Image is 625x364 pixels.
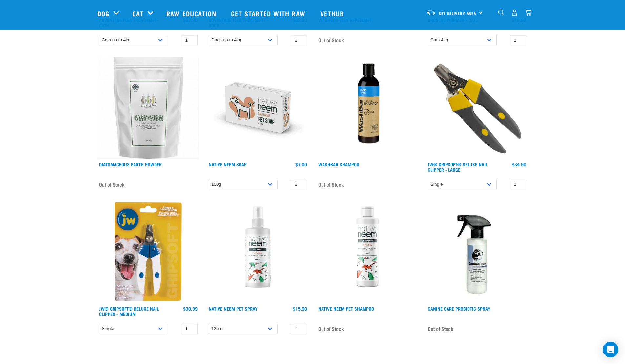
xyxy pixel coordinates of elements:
a: Native Neem Soap [209,163,247,165]
a: Cat [132,9,143,18]
a: Native Neem Pet Spray [209,307,258,310]
img: home-icon-1@2x.png [498,10,504,16]
span: Out of Stock [318,180,344,189]
span: Out of Stock [428,324,453,334]
span: Out of Stock [318,35,344,45]
div: Open Intercom Messenger [603,342,618,357]
div: $34.90 [512,162,526,167]
span: Out of Stock [318,324,344,334]
img: Canine Care [426,201,528,303]
img: Organic neem pet soap bar 100g green trading [207,57,309,159]
img: Wash Bar Neem Fresh Shampoo [317,57,418,159]
a: WashBar Shampoo [318,163,359,165]
a: Native Neem Pet Shampoo [318,307,374,310]
a: Get started with Raw [224,0,314,27]
a: Raw Education [160,0,224,27]
img: JW Deluxe Nail Clipper Large [426,57,528,159]
img: Diatomaceous earth [97,57,199,159]
a: Canine Care Probiotic Spray [428,307,490,310]
input: 1 [291,35,307,45]
input: 1 [181,35,198,45]
div: $15.90 [293,306,307,311]
input: 1 [291,324,307,334]
img: home-icon@2x.png [525,9,531,16]
input: 1 [510,35,526,45]
img: van-moving.png [427,10,435,15]
a: Diatomaceous Earth Powder [99,163,162,165]
span: Set Delivery Area [439,12,477,14]
input: 1 [291,180,307,190]
div: $7.00 [295,162,307,167]
img: Native Neem Pet Shampoo [317,201,418,303]
img: JW Deluxe Nail Clipper Medium [97,201,199,303]
img: Native Neem Pet Spray [207,201,309,303]
a: Vethub [314,0,352,27]
img: user.png [511,9,518,16]
input: 1 [510,180,526,190]
div: $30.99 [183,306,198,311]
a: Dog [97,9,109,18]
a: JW® GripSoft® Deluxe Nail Clipper - Large [428,163,488,171]
input: 1 [181,324,198,334]
a: JW® GripSoft® Deluxe Nail Clipper - Medium [99,307,159,315]
span: Out of Stock [99,180,125,189]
